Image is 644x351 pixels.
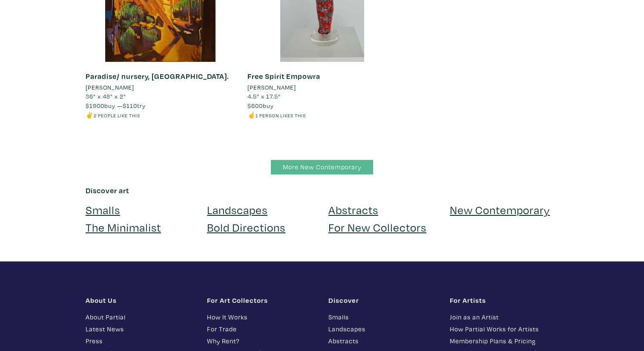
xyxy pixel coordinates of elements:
[123,102,137,110] span: $110
[86,83,235,92] a: [PERSON_NAME]
[86,202,120,217] a: Smalls
[256,112,306,119] small: 1 person likes this
[271,160,373,175] a: More New Contemporary
[86,220,161,235] a: The Minimalist
[450,202,550,217] a: New Contemporary
[207,312,316,322] a: How It Works
[247,110,397,120] li: ☝️
[328,220,426,235] a: For New Collectors
[86,336,194,346] a: Press
[207,336,316,346] a: Why Rent?
[86,102,104,110] span: $1900
[450,312,558,322] a: Join as an Artist
[86,312,194,322] a: About Partial
[328,296,437,305] h1: Discover
[450,296,558,305] h1: For Artists
[86,324,194,334] a: Latest News
[328,202,378,217] a: Abstracts
[86,71,229,81] a: Paradise/ nursery, [GEOGRAPHIC_DATA].
[86,110,235,120] li: ✌️
[328,324,437,334] a: Landscapes
[207,296,316,305] h1: For Art Collectors
[86,92,126,100] span: 36" x 48" x 2"
[328,336,437,346] a: Abstracts
[207,220,285,235] a: Bold Directions
[247,92,281,100] span: 4.5" x 17.5"
[247,102,263,110] span: $600
[247,102,274,110] span: buy
[247,83,296,92] li: [PERSON_NAME]
[86,296,194,305] h1: About Us
[247,71,320,81] a: Free Spirit Empowra
[207,202,267,217] a: Landscapes
[207,324,316,334] a: For Trade
[94,112,140,119] small: 2 people like this
[328,312,437,322] a: Smalls
[247,83,397,92] a: [PERSON_NAME]
[450,324,558,334] a: How Partial Works for Artists
[450,336,558,346] a: Membership Plans & Pricing
[86,83,134,92] li: [PERSON_NAME]
[86,186,558,195] h6: Discover art
[86,102,146,110] span: buy — try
